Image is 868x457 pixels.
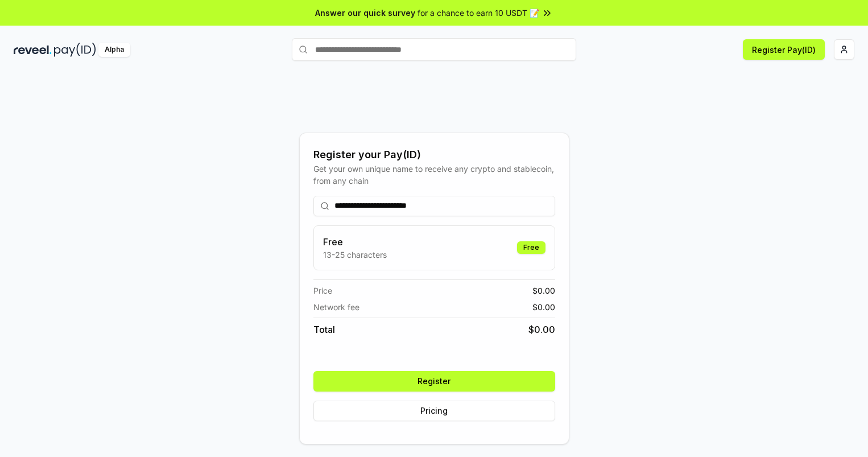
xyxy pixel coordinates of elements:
[323,249,387,261] p: 13-25 characters
[313,147,555,163] div: Register your Pay(ID)
[743,39,825,60] button: Register Pay(ID)
[313,285,332,297] span: Price
[313,323,335,336] span: Total
[313,371,555,392] button: Register
[532,301,555,313] span: $ 0.00
[98,43,130,57] div: Alpha
[313,163,555,187] div: Get your own unique name to receive any crypto and stablecoin, from any chain
[532,285,555,297] span: $ 0.00
[528,323,555,336] span: $ 0.00
[14,43,52,57] img: reveel_dark
[313,301,359,313] span: Network fee
[517,241,545,254] div: Free
[313,401,555,421] button: Pricing
[418,7,539,19] span: for a chance to earn 10 USDT 📝
[315,7,415,19] span: Answer our quick survey
[54,43,96,57] img: pay_id
[323,235,387,249] h3: Free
